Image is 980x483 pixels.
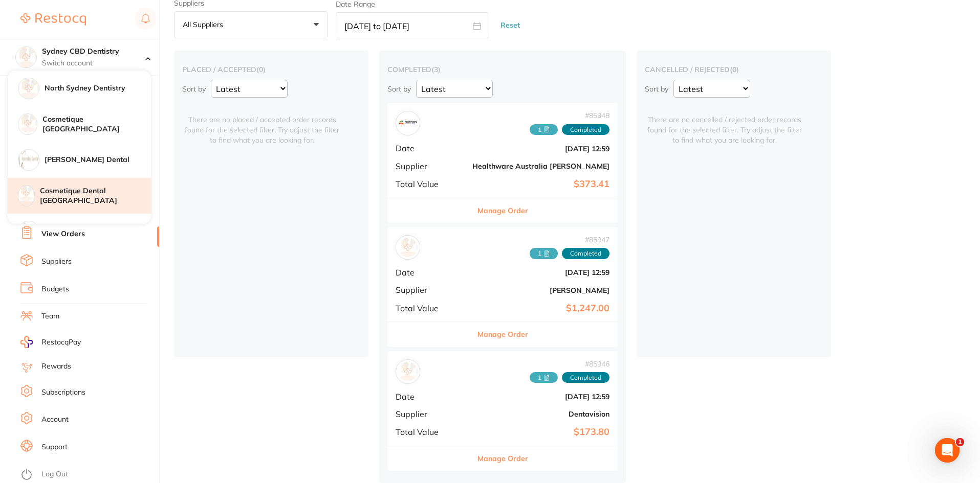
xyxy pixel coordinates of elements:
[477,198,528,223] button: Manage Order
[42,58,145,68] p: Switch account
[645,84,668,94] p: Sort by
[562,248,609,259] span: Completed
[562,372,609,383] span: Completed
[472,410,609,418] b: Dentavision
[16,47,36,67] img: Sydney CBD Dentistry
[645,65,823,74] h2: cancelled / rejected ( 0 )
[472,268,609,277] b: [DATE] 12:59
[42,47,145,57] h4: Sydney CBD Dentistry
[18,186,34,201] img: Cosmetique Dental Bondi Junction
[398,113,418,133] img: Healthware Australia Ridley
[18,78,39,99] img: North Sydney Dentistry
[530,236,609,244] span: # 85947
[40,186,151,206] h4: Cosmetique Dental [GEOGRAPHIC_DATA]
[396,409,464,419] span: Supplier
[174,11,328,39] button: All suppliers
[530,248,558,259] span: Received
[472,393,609,401] b: [DATE] 12:59
[20,13,86,26] img: Restocq Logo
[20,336,33,348] img: RestocqPay
[41,387,85,398] a: Subscriptions
[396,162,464,171] span: Supplier
[41,415,69,425] a: Account
[396,427,464,436] span: Total Value
[477,322,528,347] button: Manage Order
[18,150,39,170] img: Hornsby Dental
[45,155,151,165] h4: [PERSON_NAME] Dental
[41,469,68,479] a: Log Out
[18,221,39,242] img: Parramatta Dentistry
[472,286,609,294] b: [PERSON_NAME]
[956,438,964,446] span: 1
[20,8,86,31] a: Restocq Logo
[530,372,558,383] span: Received
[41,442,68,452] a: Support
[182,84,206,94] p: Sort by
[935,438,960,463] iframe: Intercom live chat
[41,311,59,321] a: Team
[530,360,609,368] span: # 85946
[182,65,360,74] h2: placed / accepted ( 0 )
[396,144,464,153] span: Date
[472,179,609,190] b: $373.41
[41,337,81,348] span: RestocqPay
[41,361,71,372] a: Rewards
[472,145,609,153] b: [DATE] 12:59
[18,114,37,132] img: Cosmetique Dental Mount Street
[497,12,523,39] button: Reset
[41,257,72,267] a: Suppliers
[472,427,609,438] b: $173.80
[472,303,609,314] b: $1,247.00
[645,103,804,145] span: There are no cancelled / rejected order records found for the selected filter. Try adjust the fil...
[182,103,342,145] span: There are no placed / accepted order records found for the selected filter. Try adjust the filter...
[41,229,85,239] a: View Orders
[396,268,464,277] span: Date
[396,392,464,401] span: Date
[396,304,464,313] span: Total Value
[530,124,558,135] span: Received
[42,114,151,134] h4: Cosmetique [GEOGRAPHIC_DATA]
[398,362,418,381] img: Dentavision
[562,124,609,135] span: Completed
[387,65,618,74] h2: completed ( 3 )
[472,162,609,170] b: Healthware Australia [PERSON_NAME]
[183,20,227,29] p: All suppliers
[336,12,489,38] input: Select date range
[387,84,411,94] p: Sort by
[45,83,151,94] h4: North Sydney Dentistry
[396,285,464,294] span: Supplier
[41,284,69,294] a: Budgets
[20,336,81,348] a: RestocqPay
[396,179,464,189] span: Total Value
[477,446,528,471] button: Manage Order
[398,238,418,257] img: Henry Schein Halas
[530,111,609,120] span: # 85948
[20,467,156,483] button: Log Out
